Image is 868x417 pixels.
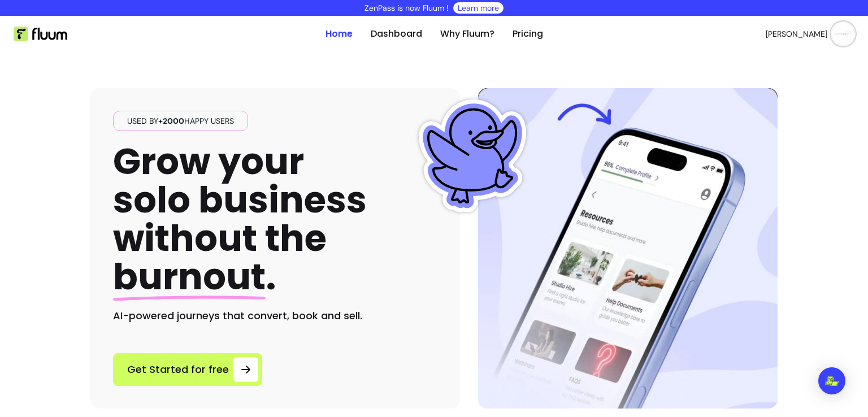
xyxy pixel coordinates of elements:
div: Open Intercom Messenger [818,367,845,394]
a: Learn more [458,2,499,14]
span: burnout [113,251,266,302]
a: Get Started for free [113,353,262,386]
span: Used by happy users [123,115,238,127]
h1: Grow your solo business without the . [113,142,367,297]
img: avatar [832,23,854,45]
span: [PERSON_NAME] [766,28,827,40]
h2: AI-powered journeys that convert, book and sell. [113,308,437,324]
img: Fluum Duck sticker [416,99,529,212]
span: Get Started for free [127,362,229,377]
img: Fluum Logo [14,27,67,41]
a: Home [325,27,353,41]
button: avatar[PERSON_NAME] [766,23,854,45]
a: Pricing [513,27,543,41]
span: +2000 [158,116,184,126]
img: Hero [478,88,778,409]
a: Dashboard [371,27,422,41]
a: Why Fluum? [440,27,494,41]
p: ZenPass is now Fluum ! [364,2,449,14]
